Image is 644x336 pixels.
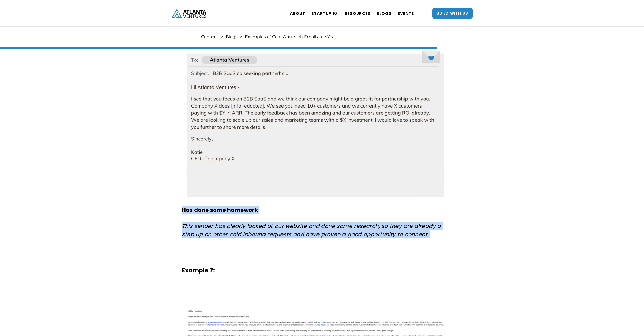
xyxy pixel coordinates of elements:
a: Build With Us [432,8,473,19]
strong: Example 7: [182,266,215,275]
a: Content [201,34,218,39]
a: EVENTS [398,6,414,21]
a: Startup 101 [311,6,339,21]
p: -- [182,246,448,254]
em: This sender has clearly looked at our website and done some research, so they are already a step ... [182,222,441,238]
div: > [240,34,242,39]
strong: Has done some homework [182,206,258,214]
a: Blogs [226,34,237,39]
div: > [221,34,223,39]
a: ABOUT [290,6,305,21]
a: BLOGS [377,6,392,21]
a: RESOURCES [345,6,370,21]
div: Examples of Cold Outreach Emails to VCs [245,34,333,39]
